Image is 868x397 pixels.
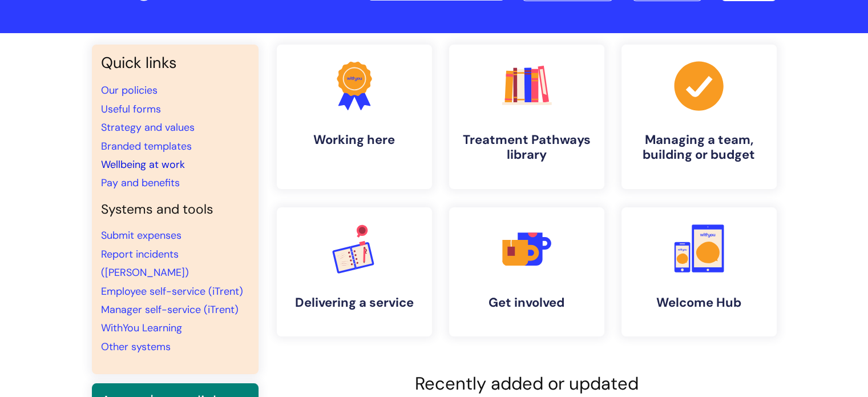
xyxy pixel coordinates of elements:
[621,45,777,189] a: Managing a team, building or budget
[101,340,171,354] a: Other systems
[101,321,182,335] a: WithYou Learning
[277,207,432,336] a: Delivering a service
[101,284,243,298] a: Employee self-service (iTrent)
[277,373,777,394] h2: Recently added or updated
[101,54,249,72] h3: Quick links
[101,158,185,171] a: Wellbeing at work
[277,45,432,189] a: Working here
[101,247,189,279] a: Report incidents ([PERSON_NAME])
[101,139,192,153] a: Branded templates
[101,228,181,242] a: Submit expenses
[631,295,768,310] h4: Welcome Hub
[101,121,195,134] a: Strategy and values
[449,45,604,189] a: Treatment Pathways library
[458,295,595,310] h4: Get involved
[631,133,768,163] h4: Managing a team, building or budget
[458,133,595,163] h4: Treatment Pathways library
[621,207,777,336] a: Welcome Hub
[101,303,239,316] a: Manager self-service (iTrent)
[286,295,423,310] h4: Delivering a service
[449,207,604,336] a: Get involved
[101,102,161,116] a: Useful forms
[286,133,423,147] h4: Working here
[101,202,249,218] h4: Systems and tools
[101,83,158,97] a: Our policies
[101,176,180,190] a: Pay and benefits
